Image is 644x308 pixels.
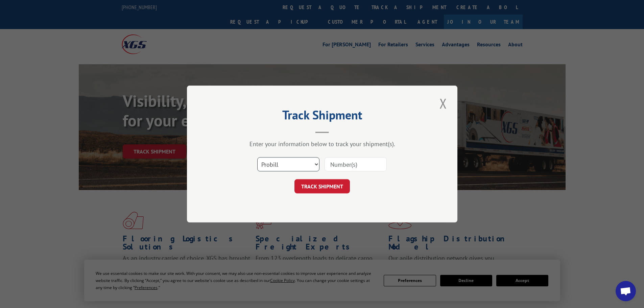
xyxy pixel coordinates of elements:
[437,94,449,113] button: Close modal
[294,179,350,193] button: TRACK SHIPMENT
[221,140,424,148] div: Enter your information below to track your shipment(s).
[616,281,636,301] a: Open chat
[325,157,387,171] input: Number(s)
[221,110,424,123] h2: Track Shipment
